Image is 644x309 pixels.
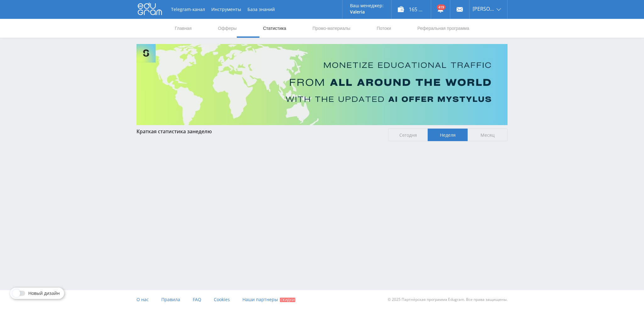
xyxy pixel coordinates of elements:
span: Неделя [428,129,468,141]
div: Краткая статистика за [136,129,382,134]
a: О нас [136,290,149,309]
a: Офферы [217,19,237,38]
a: Промо-материалы [312,19,351,38]
span: Месяц [468,129,508,141]
span: Cookies [214,296,230,302]
span: Наши партнеры [242,296,278,302]
span: FAQ [193,296,201,302]
a: Реферальная программа [417,19,470,38]
span: Сегодня [388,129,428,141]
span: [PERSON_NAME] [473,6,495,11]
a: FAQ [193,290,201,309]
span: неделю [192,128,212,135]
span: Скидки [280,298,295,302]
img: Banner [136,44,508,125]
p: Ваш менеджер: [350,3,384,8]
a: Cookies [214,290,230,309]
a: Наши партнеры Скидки [242,290,295,309]
a: Статистика [262,19,287,38]
span: О нас [136,296,149,302]
a: Правила [161,290,180,309]
a: Главная [174,19,192,38]
span: Правила [161,296,180,302]
span: Новый дизайн [28,291,60,296]
div: © 2025 Партнёрская программа Edugram. Все права защищены. [325,290,508,309]
p: Valeria [350,9,384,14]
a: Потоки [376,19,392,38]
